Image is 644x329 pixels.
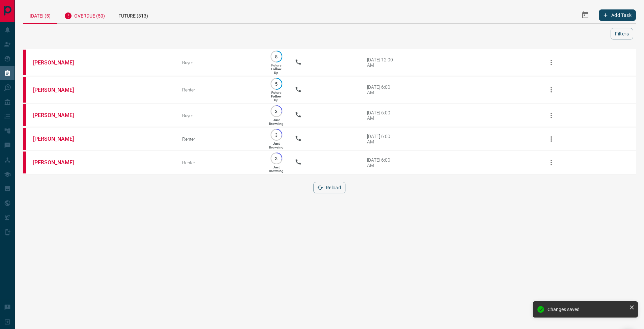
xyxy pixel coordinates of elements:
[313,182,345,193] button: Reload
[367,110,396,121] div: [DATE] 6:00 AM
[33,87,84,93] a: [PERSON_NAME]
[274,156,279,161] p: 3
[23,7,57,24] div: [DATE] (5)
[367,84,396,95] div: [DATE] 6:00 AM
[577,7,593,23] button: Select Date Range
[33,136,84,142] a: [PERSON_NAME]
[599,9,636,21] button: Add Task
[367,57,396,68] div: [DATE] 12:00 AM
[274,81,279,86] p: 5
[548,307,626,312] div: Changes saved
[23,152,26,173] div: property.ca
[611,28,633,39] button: Filters
[271,91,281,102] p: Future Follow Up
[274,109,279,114] p: 3
[57,7,112,23] div: Overdue (50)
[182,87,258,92] div: Renter
[23,104,26,126] div: property.ca
[367,134,396,144] div: [DATE] 6:00 AM
[23,50,26,75] div: property.ca
[33,112,84,118] a: [PERSON_NAME]
[182,136,258,142] div: Renter
[269,165,283,173] p: Just Browsing
[23,128,26,150] div: property.ca
[274,54,279,59] p: 5
[274,132,279,137] p: 3
[33,159,84,166] a: [PERSON_NAME]
[182,113,258,118] div: Buyer
[23,77,26,103] div: property.ca
[367,157,396,168] div: [DATE] 6:00 AM
[182,160,258,165] div: Renter
[182,60,258,65] div: Buyer
[271,63,281,75] p: Future Follow Up
[269,142,283,149] p: Just Browsing
[33,59,84,66] a: [PERSON_NAME]
[269,118,283,126] p: Just Browsing
[112,7,155,23] div: Future (313)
